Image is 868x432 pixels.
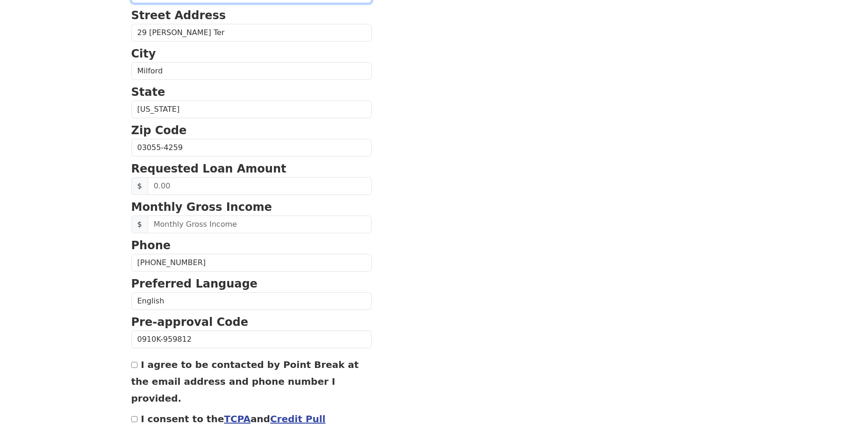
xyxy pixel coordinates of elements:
strong: Phone [131,239,171,252]
strong: Pre-approval Code [131,316,249,329]
input: Street Address [131,24,372,42]
strong: City [131,47,156,60]
input: Zip Code [131,139,372,157]
strong: Street Address [131,9,226,22]
input: City [131,62,372,80]
span: $ [131,216,148,233]
strong: Requested Loan Amount [131,162,287,175]
input: Pre-approval Code [131,331,372,348]
input: Phone [131,254,372,272]
p: Monthly Gross Income [131,199,372,216]
input: Monthly Gross Income [148,216,372,233]
a: TCPA [224,413,251,425]
span: $ [131,177,148,195]
input: 0.00 [148,177,372,195]
label: I agree to be contacted by Point Break at the email address and phone number I provided. [131,359,359,404]
strong: Preferred Language [131,277,258,290]
strong: State [131,86,165,99]
strong: Zip Code [131,124,187,137]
